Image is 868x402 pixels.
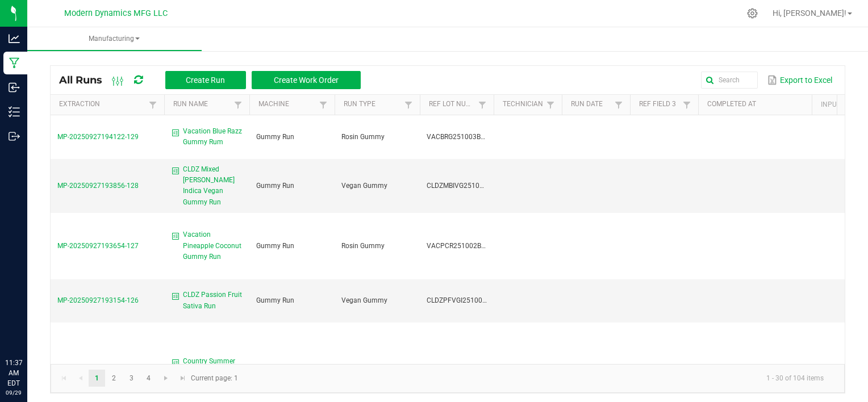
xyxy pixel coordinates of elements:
span: Gummy Run [256,242,294,250]
span: Hi, [PERSON_NAME]! [773,9,846,18]
a: ExtractionSortable [59,100,145,109]
a: MachineSortable [258,100,316,109]
a: Filter [231,98,245,112]
a: Page 1 [89,370,105,387]
span: MP-20250927193654-127 [57,242,139,250]
inline-svg: Outbound [9,131,20,142]
button: Export to Excel [765,70,835,90]
a: Filter [475,98,489,112]
a: Run DateSortable [571,100,611,109]
span: Country Summer Strawberry Gummy Run [183,356,243,389]
span: Rosin Gummy [341,133,385,141]
span: CLDZMBIVG251003BULK [427,182,504,190]
a: Page 4 [140,370,157,387]
a: Go to the last page [174,370,191,387]
a: Manufacturing [27,27,202,51]
a: Filter [680,98,694,112]
span: Modern Dynamics MFG LLC [64,9,168,18]
span: Vacation Pineapple Coconut Gummy Run [183,229,243,262]
a: Go to the next page [158,370,174,387]
span: Manufacturing [27,34,202,44]
span: Go to the next page [161,374,170,383]
p: 11:37 AM EDT [5,358,22,388]
span: Gummy Run [256,182,294,190]
a: Run TypeSortable [344,100,401,109]
inline-svg: Inventory [9,106,20,118]
span: MP-20250927194122-129 [57,133,139,141]
span: Create Work Order [274,76,339,85]
a: Completed AtSortable [707,100,807,109]
span: Gummy Run [256,133,294,141]
button: Create Run [165,71,246,89]
button: Create Work Order [252,71,361,89]
span: Vegan Gummy [341,296,387,304]
a: TechnicianSortable [503,100,543,109]
span: Gummy Run [256,296,294,304]
span: MP-20250927193154-126 [57,296,139,304]
div: Manage settings [745,8,759,19]
span: CLDZ Passion Fruit Sativa Run [183,290,243,311]
inline-svg: Inbound [9,82,20,93]
span: CLDZPFVGI251002BULK [427,296,503,304]
inline-svg: Manufacturing [9,57,20,69]
a: Filter [146,98,160,112]
span: VACPCR251002BULK [427,242,494,250]
a: Page 3 [123,370,140,387]
a: Filter [612,98,625,112]
a: Page 2 [106,370,122,387]
a: Filter [402,98,415,112]
kendo-pager: Current page: 1 [51,364,845,393]
a: Ref Field 3Sortable [639,100,679,109]
inline-svg: Analytics [9,33,20,44]
p: 09/29 [5,388,22,397]
iframe: Resource center [11,311,45,345]
span: VACBRG251003BULK [427,133,493,141]
a: Filter [544,98,557,112]
kendo-pager-info: 1 - 30 of 104 items [245,369,833,388]
span: CLDZ Mixed [PERSON_NAME] Indica Vegan Gummy Run [183,164,243,208]
div: All Runs [59,70,369,90]
span: MP-20250927193856-128 [57,182,139,190]
span: Vacation Blue Razz Gummy Rum [183,126,243,148]
input: Search [701,72,758,89]
a: Filter [316,98,330,112]
a: Run NameSortable [173,100,231,109]
span: Rosin Gummy [341,242,385,250]
span: Create Run [186,76,225,85]
a: Ref Lot NumberSortable [429,100,475,109]
span: Vegan Gummy [341,182,387,190]
span: Go to the last page [178,374,187,383]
